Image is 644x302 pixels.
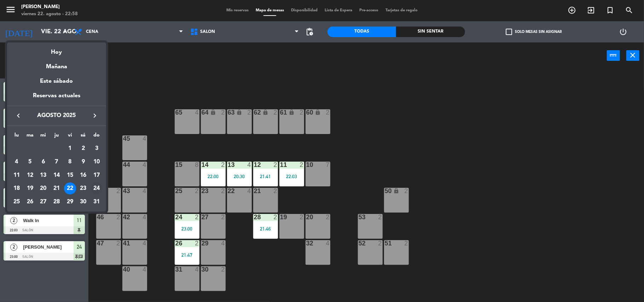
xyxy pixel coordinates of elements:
div: 10 [91,156,103,168]
div: 2 [77,143,89,155]
td: 16 de agosto de 2025 [77,169,90,182]
td: 11 de agosto de 2025 [10,169,23,182]
div: Este sábado [7,71,106,91]
td: 12 de agosto de 2025 [23,169,37,182]
div: 14 [51,169,63,181]
div: 6 [37,156,49,168]
div: Hoy [7,42,106,57]
div: 1 [64,143,76,155]
button: keyboard_arrow_left [12,111,25,120]
td: 8 de agosto de 2025 [63,155,77,169]
div: 23 [77,182,89,194]
div: 9 [77,156,89,168]
th: martes [23,131,37,142]
span: agosto 2025 [25,111,88,120]
div: 11 [11,169,23,181]
div: 31 [91,196,103,208]
div: 20 [37,182,49,194]
td: 7 de agosto de 2025 [50,155,63,169]
div: 4 [11,156,23,168]
td: AGO. [10,142,63,155]
th: miércoles [36,131,50,142]
th: sábado [77,131,90,142]
div: 17 [91,169,103,181]
td: 5 de agosto de 2025 [23,155,37,169]
td: 22 de agosto de 2025 [63,182,77,195]
td: 24 de agosto de 2025 [90,182,103,195]
div: 19 [24,182,36,194]
div: 24 [91,182,103,194]
div: 28 [51,196,63,208]
div: 18 [11,182,23,194]
div: 25 [11,196,23,208]
td: 10 de agosto de 2025 [90,155,103,169]
div: 27 [37,196,49,208]
div: 29 [64,196,76,208]
td: 25 de agosto de 2025 [10,195,23,209]
td: 20 de agosto de 2025 [36,182,50,195]
div: 22 [64,182,76,194]
div: 26 [24,196,36,208]
td: 31 de agosto de 2025 [90,195,103,209]
i: keyboard_arrow_left [14,111,23,120]
i: keyboard_arrow_right [91,111,99,120]
div: 21 [51,182,63,194]
td: 26 de agosto de 2025 [23,195,37,209]
td: 3 de agosto de 2025 [90,142,103,155]
div: 15 [64,169,76,181]
th: jueves [50,131,63,142]
td: 6 de agosto de 2025 [36,155,50,169]
div: 8 [64,156,76,168]
td: 2 de agosto de 2025 [77,142,90,155]
td: 29 de agosto de 2025 [63,195,77,209]
td: 28 de agosto de 2025 [50,195,63,209]
td: 4 de agosto de 2025 [10,155,23,169]
div: 3 [91,143,103,155]
td: 15 de agosto de 2025 [63,169,77,182]
th: lunes [10,131,23,142]
div: Mañana [7,57,106,71]
div: Reservas actuales [7,91,106,106]
td: 13 de agosto de 2025 [36,169,50,182]
td: 17 de agosto de 2025 [90,169,103,182]
td: 23 de agosto de 2025 [77,182,90,195]
td: 30 de agosto de 2025 [77,195,90,209]
div: 7 [51,156,63,168]
td: 9 de agosto de 2025 [77,155,90,169]
td: 1 de agosto de 2025 [63,142,77,155]
div: 12 [24,169,36,181]
div: 16 [77,169,89,181]
div: 5 [24,156,36,168]
th: viernes [63,131,77,142]
td: 18 de agosto de 2025 [10,182,23,195]
div: 30 [77,196,89,208]
td: 21 de agosto de 2025 [50,182,63,195]
td: 19 de agosto de 2025 [23,182,37,195]
button: keyboard_arrow_right [88,111,101,120]
th: domingo [90,131,103,142]
td: 14 de agosto de 2025 [50,169,63,182]
div: 13 [37,169,49,181]
td: 27 de agosto de 2025 [36,195,50,209]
